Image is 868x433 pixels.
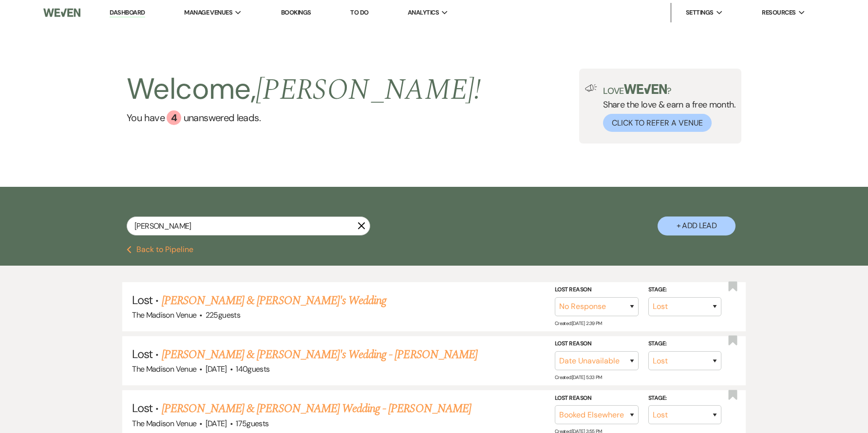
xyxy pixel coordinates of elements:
[236,418,268,429] span: 175 guests
[132,418,196,429] span: The Madison Venue
[603,84,736,95] p: Love ?
[762,8,795,18] span: Resources
[256,68,481,112] span: [PERSON_NAME] !
[648,285,721,295] label: Stage:
[43,2,80,23] img: Weven Logo
[555,374,602,380] span: Created: [DATE] 5:33 PM
[350,8,368,17] a: To Do
[206,418,227,429] span: [DATE]
[184,8,232,18] span: Manage Venues
[206,310,240,320] span: 225 guests
[162,292,387,309] a: [PERSON_NAME] & [PERSON_NAME]'s Wedding
[127,110,481,125] a: You have 4 unanswered leads.
[206,364,227,374] span: [DATE]
[132,364,196,374] span: The Madison Venue
[555,285,639,295] label: Lost Reason
[127,69,481,110] h2: Welcome,
[686,8,714,18] span: Settings
[110,8,145,18] a: Dashboard
[162,400,471,417] a: [PERSON_NAME] & [PERSON_NAME] Wedding - [PERSON_NAME]
[555,339,639,349] label: Lost Reason
[281,8,311,17] a: Bookings
[132,310,196,320] span: The Madison Venue
[127,246,193,253] button: Back to Pipeline
[162,346,477,363] a: [PERSON_NAME] & [PERSON_NAME]'s Wedding - [PERSON_NAME]
[603,114,712,132] button: Click to Refer a Venue
[555,320,602,326] span: Created: [DATE] 2:39 PM
[555,393,639,404] label: Lost Reason
[127,216,370,235] input: Search by name, event date, email address or phone number
[167,110,181,125] div: 4
[648,339,721,349] label: Stage:
[132,292,152,307] span: Lost
[132,346,152,361] span: Lost
[585,84,597,92] img: loud-speaker-illustration.svg
[597,84,736,132] div: Share the love & earn a free month.
[658,216,736,235] button: + Add Lead
[132,400,152,415] span: Lost
[648,393,721,404] label: Stage:
[408,8,439,18] span: Analytics
[236,364,269,374] span: 140 guests
[624,84,667,94] img: weven-logo-green.svg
